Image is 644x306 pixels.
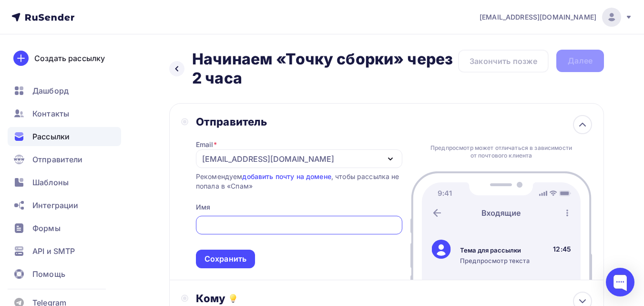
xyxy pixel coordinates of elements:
[32,154,83,165] span: Отправители
[32,200,78,211] span: Интеграции
[32,177,69,188] span: Шаблоны
[8,81,121,100] a: Дашборд
[32,268,65,280] span: Помощь
[8,150,121,169] a: Отправители
[196,202,210,212] div: Имя
[204,253,246,264] div: Сохранить
[8,127,121,146] a: Рассылки
[196,115,402,128] div: Отправитель
[32,245,75,257] span: API и SMTP
[202,153,334,165] div: [EMAIL_ADDRESS][DOMAIN_NAME]
[196,292,592,305] div: Кому
[34,53,105,64] div: Создать рассылку
[8,104,121,123] a: Контакты
[32,222,61,234] span: Формы
[32,85,69,96] span: Дашборд
[480,8,633,27] a: [EMAIL_ADDRESS][DOMAIN_NAME]
[242,172,331,180] a: добавить почту на домене
[192,50,458,88] h2: Начинаем «Точку сборки» через 2 часа
[196,140,217,149] div: Email
[428,144,575,159] div: Предпросмотр может отличаться в зависимости от почтового клиента
[460,256,530,265] div: Предпросмотр текста
[460,246,530,254] div: Тема для рассылки
[8,173,121,192] a: Шаблоны
[196,149,402,168] button: [EMAIL_ADDRESS][DOMAIN_NAME]
[32,131,70,142] span: Рассылки
[553,244,571,254] div: 12:45
[8,219,121,238] a: Формы
[480,12,596,22] span: [EMAIL_ADDRESS][DOMAIN_NAME]
[32,108,69,119] span: Контакты
[196,172,402,191] div: Рекомендуем , чтобы рассылка не попала в «Спам»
